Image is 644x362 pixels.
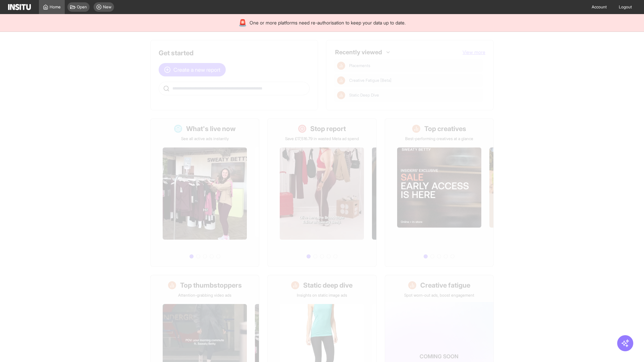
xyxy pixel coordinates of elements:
[77,4,87,10] span: Open
[50,4,61,10] span: Home
[250,19,406,26] span: One or more platforms need re-authorisation to keep your data up to date.
[238,18,247,27] div: 🚨
[103,4,111,10] span: New
[8,4,31,10] img: Logo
